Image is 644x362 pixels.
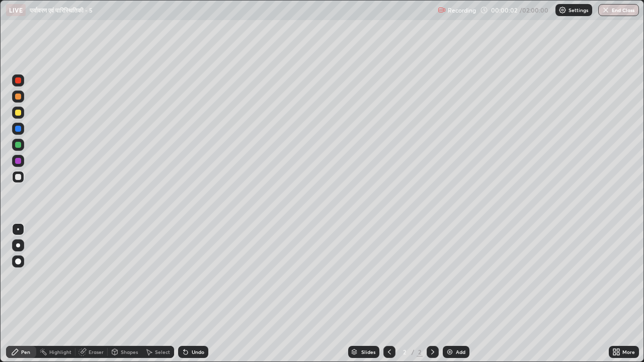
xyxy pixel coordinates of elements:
img: class-settings-icons [558,6,567,14]
p: पर्यावरण एवं पारिस्थितिकी - 5 [30,6,93,14]
p: LIVE [9,6,23,14]
div: Pen [21,349,30,354]
img: end-class-cross [602,6,610,14]
div: 2 [417,347,423,356]
div: Shapes [121,349,138,354]
div: Add [456,349,465,354]
img: recording.375f2c34.svg [438,6,446,14]
div: Undo [192,349,204,354]
img: add-slide-button [446,348,454,356]
div: 2 [399,349,410,355]
button: End Class [598,4,639,16]
div: Slides [361,349,375,354]
div: More [622,349,635,354]
p: Recording [448,7,476,14]
div: Eraser [89,349,104,354]
div: / [412,349,415,355]
p: Settings [569,8,588,13]
div: Select [155,349,170,354]
div: Highlight [49,349,71,354]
